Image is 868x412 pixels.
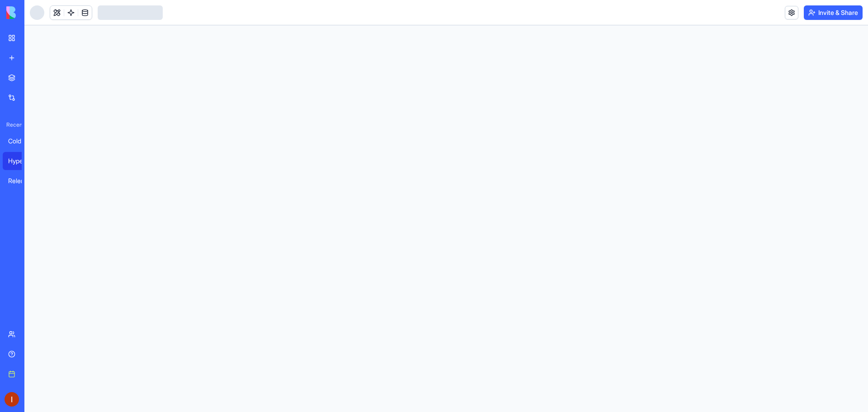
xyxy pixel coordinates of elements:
a: HyperGains Pro [3,152,39,170]
a: Relentless [3,172,39,190]
img: logo [6,6,62,19]
button: Invite & Share [804,5,863,20]
div: Cold Call Marketing Pro [8,137,33,146]
div: Relentless [8,176,33,185]
img: ACg8ocKU0dK0jqdVr9fAgMX4mCreKjRL-8UsWQ6StUhnEFUxcY7ryg=s96-c [5,392,19,407]
span: Recent [3,121,22,128]
div: HyperGains Pro [8,156,33,166]
a: Cold Call Marketing Pro [3,132,39,150]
